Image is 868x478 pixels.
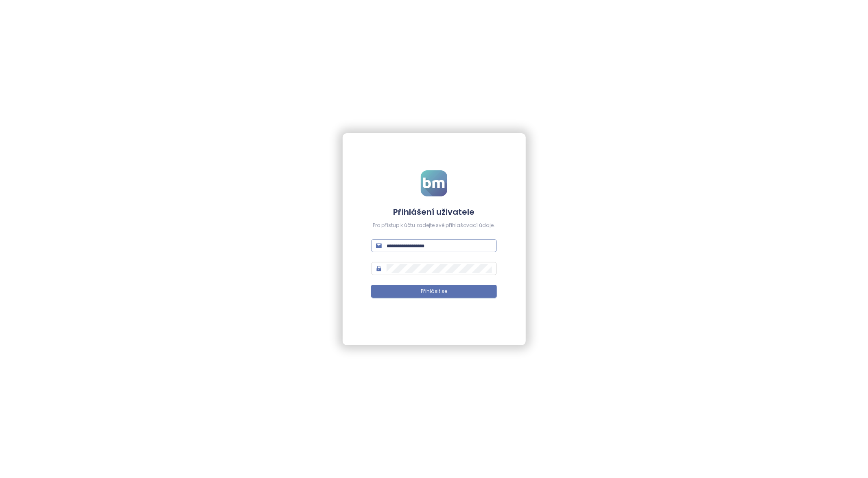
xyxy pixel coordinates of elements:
[376,243,382,249] span: mail
[371,285,496,298] button: Přihlásit se
[371,206,496,218] h4: Přihlášení uživatele
[421,288,447,295] span: Přihlásit se
[371,222,496,229] div: Pro přístup k účtu zadejte své přihlašovací údaje.
[376,266,382,271] span: lock
[421,170,447,196] img: logo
